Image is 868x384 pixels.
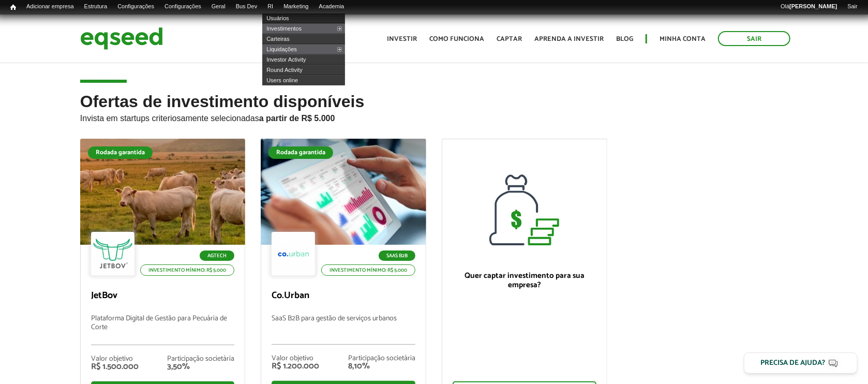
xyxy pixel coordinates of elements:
a: Configurações [112,3,159,11]
div: Valor objetivo [91,356,139,363]
p: Investimento mínimo: R$ 5.000 [140,264,234,276]
img: EqSeed [80,25,163,52]
p: SaaS B2B [379,250,415,261]
a: Sair [842,3,863,11]
a: Blog [616,36,633,42]
div: Participação societária [348,355,415,362]
a: Minha conta [660,36,706,42]
span: Início [10,4,16,11]
p: Quer captar investimento para sua empresa? [453,271,596,290]
a: Sair [718,31,790,46]
a: Marketing [278,3,313,11]
a: Olá[PERSON_NAME] [775,3,842,11]
div: R$ 1.200.000 [272,362,319,371]
a: Usuários [262,13,345,23]
strong: [PERSON_NAME] [789,3,837,9]
a: Investir [387,36,417,42]
p: Plataforma Digital de Gestão para Pecuária de Corte [91,315,235,345]
p: Agtech [200,250,234,261]
strong: a partir de R$ 5.000 [259,114,335,123]
a: Início [5,3,21,12]
a: Estrutura [79,3,113,11]
h2: Ofertas de investimento disponíveis [80,93,788,139]
a: Aprenda a investir [534,36,604,42]
p: Co.Urban [272,290,415,302]
a: Bus Dev [231,3,263,11]
div: Rodada garantida [268,146,333,159]
a: RI [262,3,278,11]
p: JetBov [91,290,235,302]
a: Academia [313,3,349,11]
div: 8,10% [348,362,415,371]
div: R$ 1.500.000 [91,363,139,371]
a: Captar [497,36,522,42]
p: SaaS B2B para gestão de serviços urbanos [272,315,415,345]
div: Rodada garantida [88,146,153,159]
a: Geral [206,3,231,11]
div: 3,50% [167,363,234,371]
a: Como funciona [429,36,484,42]
a: Configurações [159,3,206,11]
a: Adicionar empresa [21,3,79,11]
p: Investimento mínimo: R$ 5.000 [321,264,415,276]
p: Invista em startups criteriosamente selecionadas [80,111,788,123]
div: Participação societária [167,356,234,363]
div: Valor objetivo [272,355,319,362]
